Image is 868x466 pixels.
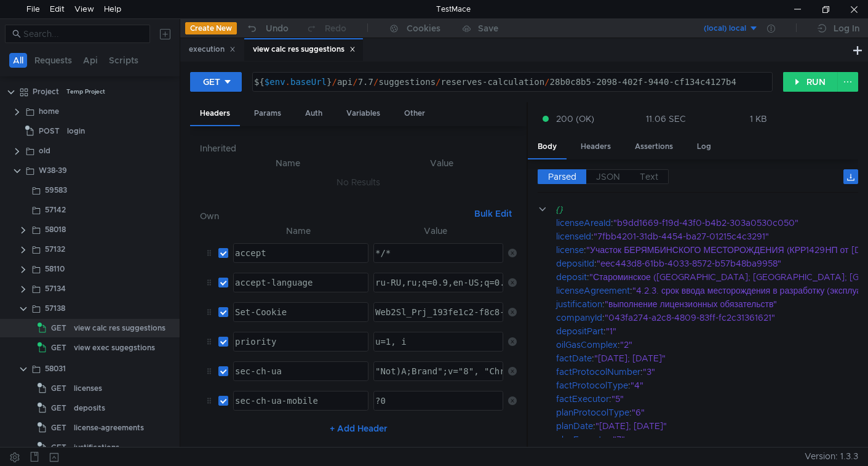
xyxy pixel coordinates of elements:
[31,53,76,68] button: Requests
[556,365,640,379] div: factProtocolNumber
[51,339,66,357] span: GET
[336,102,390,125] div: Variables
[79,53,102,68] button: Api
[556,284,630,297] div: licenseAgreement
[45,360,66,378] div: 58031
[45,260,65,278] div: 58110
[325,21,346,36] div: Redo
[556,338,618,352] div: oilGasComplex
[45,279,66,298] div: 57134
[640,171,658,182] span: Text
[394,102,435,125] div: Other
[556,324,603,338] div: depositPart
[45,220,66,239] div: 58018
[200,209,469,223] h6: Own
[556,433,610,446] div: planExecutor
[45,201,66,219] div: 57142
[45,240,65,259] div: 57132
[783,72,838,92] button: RUN
[556,352,592,365] div: factDate
[548,171,576,182] span: Parsed
[687,135,721,158] div: Log
[556,230,591,243] div: licenseId
[596,171,620,182] span: JSON
[556,406,629,419] div: planProtocolType
[253,43,356,56] div: view calc res suggestions
[45,181,67,199] div: 59583
[74,438,119,457] div: justifications
[228,223,368,238] th: Name
[556,379,628,392] div: factProtocolType
[556,392,609,406] div: factExecutor
[200,141,517,156] h6: Inherited
[51,438,66,457] span: GET
[51,379,66,398] span: GET
[190,102,240,126] div: Headers
[556,112,594,126] span: 200 (OK)
[297,19,355,38] button: Redo
[39,142,50,160] div: old
[105,53,142,68] button: Scripts
[45,299,65,318] div: 57138
[750,113,767,124] div: 1 KB
[556,243,584,257] div: license
[556,216,611,230] div: licenseAreaId
[244,102,291,125] div: Params
[478,24,498,33] div: Save
[325,421,392,436] button: + Add Header
[295,102,332,125] div: Auth
[74,399,105,417] div: deposits
[336,177,380,188] nz-embed-empty: No Results
[556,311,602,324] div: companyId
[67,122,85,140] div: login
[189,43,236,56] div: execution
[556,257,594,270] div: depositId
[39,161,67,180] div: W38-39
[407,21,440,36] div: Cookies
[556,419,593,433] div: planDate
[210,156,366,171] th: Name
[9,53,27,68] button: All
[74,379,102,398] div: licenses
[237,19,297,38] button: Undo
[74,419,144,437] div: license-agreements
[528,135,567,159] div: Body
[366,156,517,171] th: Value
[23,27,143,41] input: Search...
[33,82,59,101] div: Project
[203,75,220,89] div: GET
[51,319,66,337] span: GET
[646,113,686,124] div: 11.06 SEC
[266,21,289,36] div: Undo
[51,419,66,437] span: GET
[66,82,105,101] div: Temp Project
[74,339,155,357] div: view exec sugegstions
[625,135,683,158] div: Assertions
[368,223,503,238] th: Value
[834,21,859,36] div: Log In
[673,18,759,38] button: (local) local
[185,22,237,34] button: Create New
[190,72,242,92] button: GET
[805,448,858,465] span: Version: 1.3.3
[74,319,165,337] div: view calc res suggestions
[469,206,517,221] button: Bulk Edit
[704,23,746,34] div: (local) local
[556,297,602,311] div: justification
[39,122,60,140] span: POST
[556,270,587,284] div: deposit
[39,102,59,121] div: home
[51,399,66,417] span: GET
[571,135,621,158] div: Headers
